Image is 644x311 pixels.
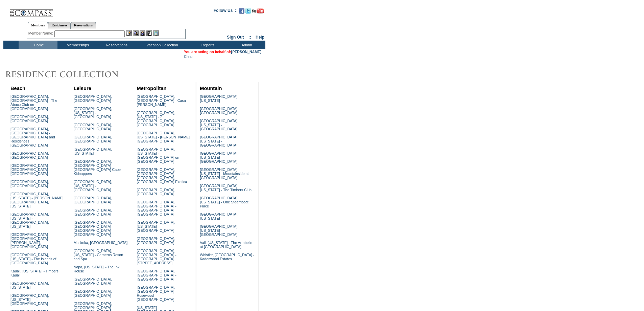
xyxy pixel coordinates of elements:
[74,135,112,143] a: [GEOGRAPHIC_DATA], [GEOGRAPHIC_DATA]
[10,232,50,249] a: [GEOGRAPHIC_DATA] - [GEOGRAPHIC_DATA][PERSON_NAME], [GEOGRAPHIC_DATA]
[74,277,112,285] a: [GEOGRAPHIC_DATA], [GEOGRAPHIC_DATA]
[140,30,145,36] img: Impersonate
[137,285,176,302] a: [GEOGRAPHIC_DATA], [GEOGRAPHIC_DATA] - Rosewood [GEOGRAPHIC_DATA]
[74,220,113,237] a: [GEOGRAPHIC_DATA], [GEOGRAPHIC_DATA] - [GEOGRAPHIC_DATA] [GEOGRAPHIC_DATA]
[188,41,226,49] td: Reports
[74,208,112,216] a: [GEOGRAPHIC_DATA], [GEOGRAPHIC_DATA]
[10,151,49,159] a: [GEOGRAPHIC_DATA], [GEOGRAPHIC_DATA]
[252,8,264,14] img: Subscribe to our YouTube Channel
[57,41,96,49] td: Memberships
[10,269,58,277] a: Kaua'i, [US_STATE] - Timbers Kaua'i
[3,10,9,10] img: i.gif
[74,123,112,131] a: [GEOGRAPHIC_DATA], [GEOGRAPHIC_DATA]
[137,131,190,143] a: [GEOGRAPHIC_DATA], [US_STATE] - [PERSON_NAME][GEOGRAPHIC_DATA]
[200,94,238,103] a: [GEOGRAPHIC_DATA], [US_STATE]
[137,86,166,91] a: Metropolitan
[74,265,120,273] a: Napa, [US_STATE] - The Ink House
[248,35,251,40] span: ::
[200,224,238,237] a: [GEOGRAPHIC_DATA], [US_STATE] - [GEOGRAPHIC_DATA]
[74,107,112,119] a: [GEOGRAPHIC_DATA], [US_STATE] - [GEOGRAPHIC_DATA]
[137,94,186,107] a: [GEOGRAPHIC_DATA], [GEOGRAPHIC_DATA] - Casa [PERSON_NAME]
[200,184,252,192] a: [GEOGRAPHIC_DATA], [US_STATE] - The Timbers Club
[200,196,248,208] a: [GEOGRAPHIC_DATA], [US_STATE] - One Steamboat Place
[74,94,112,103] a: [GEOGRAPHIC_DATA], [GEOGRAPHIC_DATA]
[28,30,54,36] div: Member Name:
[239,8,244,14] img: Become our fan on Facebook
[74,159,121,176] a: [GEOGRAPHIC_DATA], [GEOGRAPHIC_DATA] - [GEOGRAPHIC_DATA] Cape Kidnappers
[252,10,264,14] a: Subscribe to our YouTube Channel
[10,192,64,208] a: [GEOGRAPHIC_DATA], [US_STATE] - [PERSON_NAME][GEOGRAPHIC_DATA], [US_STATE]
[74,249,123,261] a: [GEOGRAPHIC_DATA], [US_STATE] - Carneros Resort and Spa
[71,22,96,29] a: Reservations
[10,253,56,265] a: [GEOGRAPHIC_DATA], [US_STATE] - The Islands of [GEOGRAPHIC_DATA]
[10,180,49,188] a: [GEOGRAPHIC_DATA], [GEOGRAPHIC_DATA]
[231,50,261,54] a: [PERSON_NAME]
[146,30,152,36] img: Reservations
[74,86,91,91] a: Leisure
[200,168,248,180] a: [GEOGRAPHIC_DATA], [US_STATE] - Mountainside at [GEOGRAPHIC_DATA]
[126,30,132,36] img: b_edit.gif
[74,147,112,155] a: [GEOGRAPHIC_DATA], [US_STATE]
[137,220,175,232] a: [GEOGRAPHIC_DATA], [US_STATE] - [GEOGRAPHIC_DATA]
[200,253,254,261] a: Whistler, [GEOGRAPHIC_DATA] - Kadenwood Estates
[137,147,179,163] a: [GEOGRAPHIC_DATA], [US_STATE] - [GEOGRAPHIC_DATA] on [GEOGRAPHIC_DATA]
[184,54,193,59] a: Clear
[137,249,176,265] a: [GEOGRAPHIC_DATA], [GEOGRAPHIC_DATA] - [GEOGRAPHIC_DATA][STREET_ADDRESS]
[10,281,49,289] a: [GEOGRAPHIC_DATA], [US_STATE]
[10,115,49,123] a: [GEOGRAPHIC_DATA], [GEOGRAPHIC_DATA]
[200,135,238,147] a: [GEOGRAPHIC_DATA], [US_STATE] - [GEOGRAPHIC_DATA]
[10,86,25,91] a: Beach
[74,180,112,192] a: [GEOGRAPHIC_DATA], [US_STATE] - [GEOGRAPHIC_DATA]
[256,35,264,40] a: Help
[28,22,48,29] a: Members
[10,127,55,147] a: [GEOGRAPHIC_DATA], [GEOGRAPHIC_DATA] - [GEOGRAPHIC_DATA] and Residences [GEOGRAPHIC_DATA]
[133,30,139,36] img: View
[184,50,261,54] span: You are acting on behalf of:
[74,196,112,204] a: [GEOGRAPHIC_DATA], [GEOGRAPHIC_DATA]
[10,94,57,111] a: [GEOGRAPHIC_DATA], [GEOGRAPHIC_DATA] - The Abaco Club on [GEOGRAPHIC_DATA]
[3,68,135,81] img: Destinations by Exclusive Resorts
[137,111,175,127] a: [GEOGRAPHIC_DATA], [US_STATE] - 71 [GEOGRAPHIC_DATA], [GEOGRAPHIC_DATA]
[19,41,57,49] td: Home
[200,241,252,249] a: Vail, [US_STATE] - The Arrabelle at [GEOGRAPHIC_DATA]
[137,188,175,196] a: [GEOGRAPHIC_DATA], [GEOGRAPHIC_DATA]
[10,212,49,228] a: [GEOGRAPHIC_DATA], [US_STATE] - [GEOGRAPHIC_DATA], [US_STATE]
[137,269,176,281] a: [GEOGRAPHIC_DATA], [GEOGRAPHIC_DATA] - [GEOGRAPHIC_DATA]
[227,35,244,40] a: Sign Out
[239,10,244,14] a: Become our fan on Facebook
[74,241,127,245] a: Muskoka, [GEOGRAPHIC_DATA]
[200,119,238,131] a: [GEOGRAPHIC_DATA], [US_STATE] - [GEOGRAPHIC_DATA]
[137,168,187,184] a: [GEOGRAPHIC_DATA], [GEOGRAPHIC_DATA] - [GEOGRAPHIC_DATA], [GEOGRAPHIC_DATA] Exotica
[153,30,159,36] img: b_calculator.gif
[200,86,222,91] a: Mountain
[200,151,238,163] a: [GEOGRAPHIC_DATA], [US_STATE] - [GEOGRAPHIC_DATA]
[135,41,188,49] td: Vacation Collection
[137,237,175,245] a: [GEOGRAPHIC_DATA], [GEOGRAPHIC_DATA]
[245,10,251,14] a: Follow us on Twitter
[226,41,265,49] td: Admin
[9,3,53,17] img: Compass Home
[10,163,50,176] a: [GEOGRAPHIC_DATA] - [GEOGRAPHIC_DATA] - [GEOGRAPHIC_DATA]
[10,293,49,306] a: [GEOGRAPHIC_DATA], [US_STATE] - [GEOGRAPHIC_DATA]
[200,212,238,220] a: [GEOGRAPHIC_DATA], [US_STATE]
[245,8,251,14] img: Follow us on Twitter
[214,7,238,16] td: Follow Us ::
[48,22,71,29] a: Residences
[200,107,238,115] a: [GEOGRAPHIC_DATA], [GEOGRAPHIC_DATA]
[74,289,112,297] a: [GEOGRAPHIC_DATA], [GEOGRAPHIC_DATA]
[137,200,176,216] a: [GEOGRAPHIC_DATA], [GEOGRAPHIC_DATA] - [GEOGRAPHIC_DATA] [GEOGRAPHIC_DATA]
[96,41,135,49] td: Reservations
